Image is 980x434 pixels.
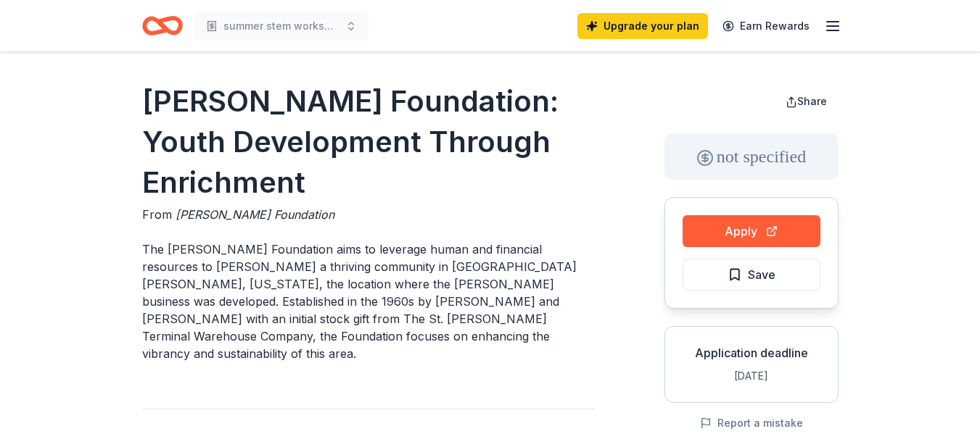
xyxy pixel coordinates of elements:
span: summer stem workshop [223,17,339,35]
p: The [PERSON_NAME] Foundation aims to leverage human and financial resources to [PERSON_NAME] a th... [142,241,595,362]
div: [DATE] [677,367,826,385]
button: summer stem workshop [194,12,368,41]
div: not specified [664,133,839,180]
span: Share [797,95,827,107]
span: [PERSON_NAME] Foundation [176,207,334,222]
span: Save [748,265,775,284]
div: Application deadline [677,344,826,362]
button: Apply [683,215,820,247]
button: Report a mistake [700,414,803,432]
button: Save [683,259,820,291]
a: Upgrade your plan [577,13,708,39]
div: From [142,206,595,223]
a: Home [142,9,183,43]
h1: [PERSON_NAME] Foundation: Youth Development Through Enrichment [142,81,595,203]
button: Share [774,87,839,116]
a: Earn Rewards [714,13,818,39]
